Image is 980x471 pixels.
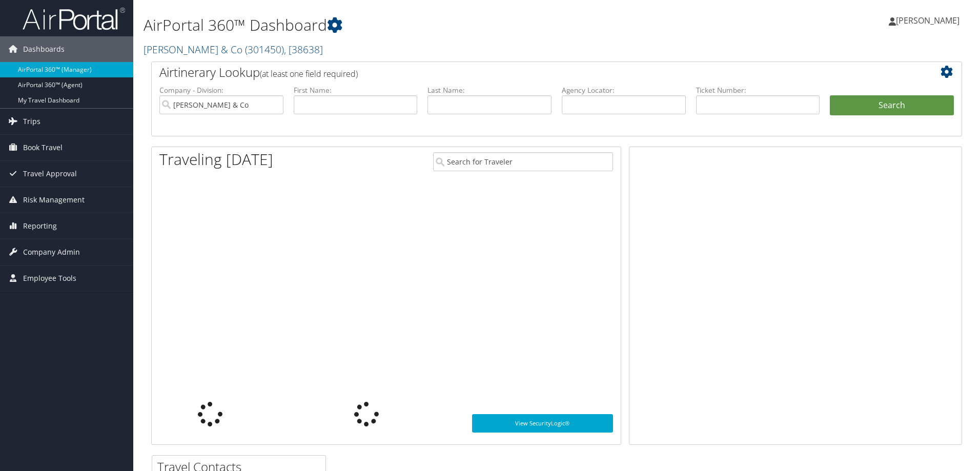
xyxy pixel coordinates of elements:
[23,109,40,134] span: Trips
[427,85,552,95] label: Last Name:
[144,14,695,36] h1: AirPortal 360™ Dashboard
[896,15,959,26] span: [PERSON_NAME]
[562,85,686,95] label: Agency Locator:
[159,85,283,95] label: Company - Division:
[23,265,76,291] span: Employee Tools
[23,161,77,187] span: Travel Approval
[830,95,954,116] button: Search
[23,213,57,239] span: Reporting
[889,5,970,36] a: [PERSON_NAME]
[159,64,886,81] h2: Airtinerary Lookup
[23,239,80,265] span: Company Admin
[472,414,613,433] a: View SecurityLogic®
[260,68,358,79] span: (at least one field required)
[696,85,820,95] label: Ticket Number:
[23,36,65,62] span: Dashboards
[433,152,613,171] input: Search for Traveler
[284,43,323,56] span: , [ 38638 ]
[159,149,273,170] h1: Traveling [DATE]
[23,135,63,160] span: Book Travel
[23,187,85,213] span: Risk Management
[23,7,125,31] img: airportal-logo.png
[144,43,323,56] a: [PERSON_NAME] & Co
[294,85,418,95] label: First Name:
[245,43,284,56] span: ( 301450 )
